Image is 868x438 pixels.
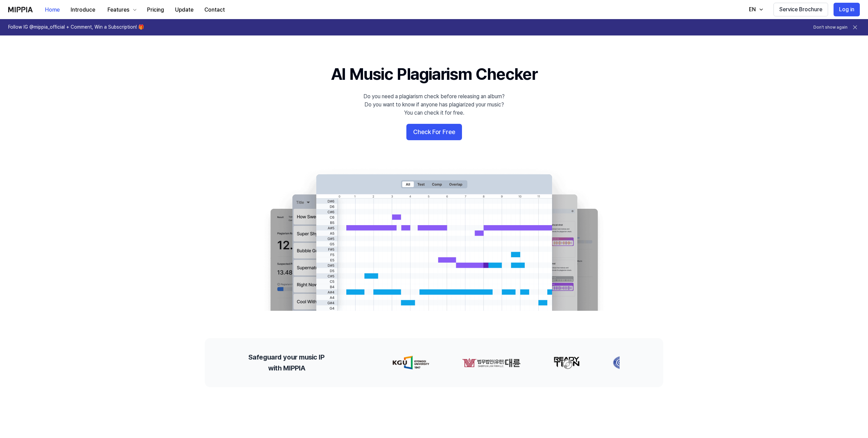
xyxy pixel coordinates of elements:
[610,356,631,369] img: partner-logo-3
[257,167,611,311] img: main Image
[8,24,144,31] h1: Follow IG @mippia_official + Comment, Win a Subscription! 🎁
[813,25,848,30] button: Don't show again
[834,3,860,16] button: Log in
[459,356,518,369] img: partner-logo-1
[65,3,101,17] button: Introduce
[742,3,768,16] button: EN
[363,92,505,117] div: Do you need a plagiarism check before releasing an album? Do you want to know if anyone has plagi...
[170,0,199,19] a: Update
[106,6,131,14] div: Features
[248,352,324,374] h2: Safeguard your music IP with MIPPIA
[199,3,230,17] button: Contact
[142,3,170,17] button: Pricing
[8,7,33,12] img: logo
[390,356,426,369] img: partner-logo-0
[406,124,462,140] button: Check For Free
[550,356,577,369] img: partner-logo-2
[773,3,828,16] button: Service Brochure
[40,0,65,19] a: Home
[748,5,757,14] div: EN
[40,3,65,17] button: Home
[170,3,199,17] button: Update
[101,3,142,17] button: Features
[331,63,537,86] h1: AI Music Plagiarism Checker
